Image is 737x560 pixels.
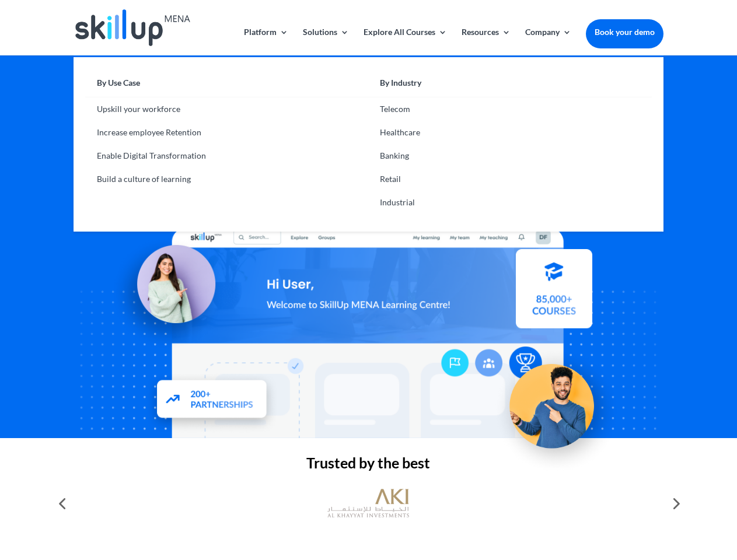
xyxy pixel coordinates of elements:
[516,254,592,333] img: Courses library - SkillUp MENA
[368,167,651,191] a: Retail
[368,144,651,167] a: Banking
[679,504,737,560] iframe: Chat Widget
[74,456,663,476] h2: Trusted by the best
[368,75,651,97] a: By Industry
[145,369,280,433] img: Partners - SkillUp Mena
[85,97,368,121] a: Upskill your workforce
[364,28,447,55] a: Explore All Courses
[493,339,622,469] img: Upskill your workforce - SkillUp
[303,28,349,55] a: Solutions
[75,9,190,46] img: Skillup Mena
[244,28,288,55] a: Platform
[85,144,368,167] a: Enable Digital Transformation
[586,19,663,45] a: Book your demo
[85,121,368,144] a: Increase employee Retention
[525,28,571,55] a: Company
[368,97,651,121] a: Telecom
[327,483,409,524] img: al khayyat investments logo
[368,121,651,144] a: Healthcare
[462,28,511,55] a: Resources
[368,191,651,214] a: Industrial
[85,75,368,97] a: By Use Case
[109,232,227,349] img: Learning Management Solution - SkillUp
[85,167,368,191] a: Build a culture of learning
